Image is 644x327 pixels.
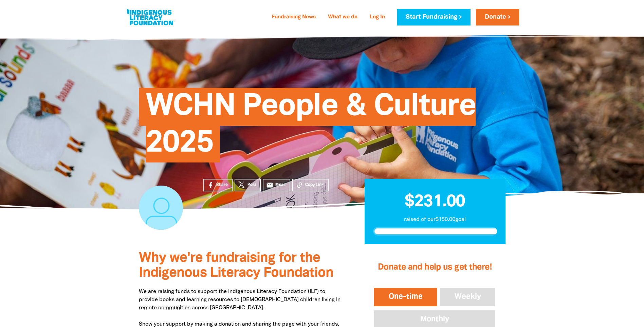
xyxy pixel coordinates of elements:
[247,182,256,188] span: Post
[275,182,286,188] span: Email
[305,182,324,188] span: Copy Link
[324,12,362,23] a: What we do
[373,287,439,308] button: One-time
[235,179,261,191] a: Post
[439,287,497,308] button: Weekly
[373,254,497,281] h2: Donate and help us get there!
[476,9,519,25] a: Donate
[139,252,333,279] span: Why we're fundraising for the Indigenous Literacy Foundation
[292,179,329,191] button: Copy Link
[146,93,476,162] span: WCHN People & Culture 2025
[266,182,273,189] i: email
[268,12,320,23] a: Fundraising News
[263,179,291,191] a: emailEmail
[397,9,471,25] a: Start Fundraising
[373,216,497,224] p: raised of our $150.00 goal
[216,182,228,188] span: Share
[405,194,465,210] span: $231.00
[366,12,389,23] a: Log In
[203,179,233,191] a: Share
